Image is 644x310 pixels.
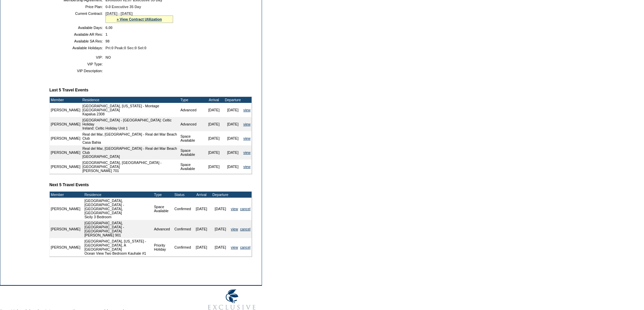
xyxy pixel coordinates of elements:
a: cancel [240,245,251,249]
td: Confirmed [173,220,192,238]
td: Space Available [180,131,205,145]
td: Type [180,97,205,103]
td: Space Available [180,160,205,174]
b: Last 5 Travel Events [49,88,88,92]
td: Available SA Res: [52,39,103,43]
td: Arrival [205,97,223,103]
td: [DATE] [205,117,223,131]
td: VIP Description: [52,69,103,73]
a: view [243,150,251,154]
b: Next 5 Travel Events [49,182,89,187]
a: view [231,207,238,211]
td: [DATE] [211,238,230,256]
td: Residence [84,192,153,198]
td: [DATE] [205,145,223,160]
td: [DATE] [223,103,242,117]
td: VIP Type: [52,62,103,66]
td: [DATE] [223,131,242,145]
a: view [243,136,251,140]
a: » View Contract Utilization [117,17,162,21]
td: [PERSON_NAME] [50,220,81,238]
td: Real del Mar, [GEOGRAPHIC_DATA] - Real del Mar Beach Club [GEOGRAPHIC_DATA] [81,145,180,160]
td: [DATE] [205,103,223,117]
a: view [231,227,238,231]
span: NO [105,55,111,59]
td: Confirmed [173,238,192,256]
td: VIP: [52,55,103,59]
td: [PERSON_NAME] [50,160,81,174]
td: [DATE] [192,198,211,220]
td: [DATE] [211,220,230,238]
td: Space Available [180,145,205,160]
td: Available AR Res: [52,32,103,36]
td: [GEOGRAPHIC_DATA], [GEOGRAPHIC_DATA] - [GEOGRAPHIC_DATA] [PERSON_NAME] 901 [84,220,153,238]
td: [DATE] [205,160,223,174]
td: Advanced [153,220,173,238]
td: [GEOGRAPHIC_DATA] - [GEOGRAPHIC_DATA]: Celtic Holiday Ireland: Celtic Holiday Unit 1 [81,117,180,131]
td: [DATE] [205,131,223,145]
span: 98 [105,39,110,43]
td: Price Plan: [52,5,103,9]
td: [GEOGRAPHIC_DATA], [GEOGRAPHIC_DATA] - [GEOGRAPHIC_DATA], [GEOGRAPHIC_DATA] Sicily 3 Bedroom [84,198,153,220]
td: Status [173,192,192,198]
td: [PERSON_NAME] [50,103,81,117]
td: Available Days: [52,26,103,30]
td: Member [50,97,81,103]
td: Arrival [192,192,211,198]
td: Member [50,192,81,198]
a: cancel [240,227,251,231]
a: view [243,108,251,112]
td: [PERSON_NAME] [50,117,81,131]
td: [DATE] [192,238,211,256]
td: [GEOGRAPHIC_DATA], [GEOGRAPHIC_DATA] - [GEOGRAPHIC_DATA] [PERSON_NAME] 701 [81,160,180,174]
td: [DATE] [223,160,242,174]
td: Type [153,192,173,198]
td: [PERSON_NAME] [50,198,81,220]
span: 1 [105,32,108,36]
span: Pri:0 Peak:0 Sec:0 Sel:0 [105,46,146,50]
a: view [243,165,251,169]
td: [DATE] [223,117,242,131]
td: [GEOGRAPHIC_DATA], [US_STATE] - Montage [GEOGRAPHIC_DATA] Kapalua 2308 [81,103,180,117]
td: Residence [81,97,180,103]
td: [PERSON_NAME] [50,145,81,160]
td: [DATE] [223,145,242,160]
td: Departure [223,97,242,103]
td: [PERSON_NAME] [50,238,81,256]
td: [DATE] [192,220,211,238]
a: view [243,122,251,126]
td: Priority Holiday [153,238,173,256]
td: Space Available [153,198,173,220]
td: Available Holidays: [52,46,103,50]
td: Confirmed [173,198,192,220]
td: [PERSON_NAME] [50,131,81,145]
td: [GEOGRAPHIC_DATA], [US_STATE] - [GEOGRAPHIC_DATA], A [GEOGRAPHIC_DATA] Ocean View Two Bedroom Kau... [84,238,153,256]
td: Advanced [180,103,205,117]
td: Real del Mar, [GEOGRAPHIC_DATA] - Real del Mar Beach Club Casa Bahia [81,131,180,145]
td: Departure [211,192,230,198]
span: 6.00 [105,26,113,30]
a: view [231,245,238,249]
td: Current Contract: [52,11,103,23]
span: [DATE] - [DATE] [105,11,133,16]
td: Advanced [180,117,205,131]
td: [DATE] [211,198,230,220]
span: 0-0 Executive 35 Day [105,5,141,9]
a: cancel [240,207,251,211]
